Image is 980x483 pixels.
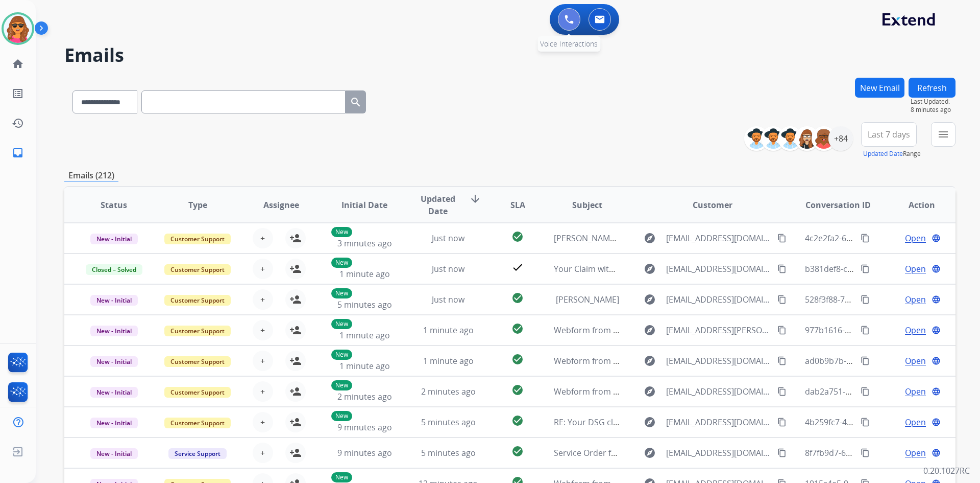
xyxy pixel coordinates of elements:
mat-icon: language [932,295,941,304]
button: Updated Date [863,150,903,158]
span: 1 minute ago [423,355,474,366]
span: Range [863,149,921,158]
span: 4c2e2fa2-6fc1-475a-8a8a-a04bb50b5d77 [805,233,959,244]
mat-icon: content_copy [777,418,787,427]
span: 9 minutes ago [337,447,392,458]
mat-icon: content_copy [777,234,787,243]
mat-icon: check_circle [511,231,524,243]
span: New - Initial [90,326,138,336]
span: Open [905,324,926,336]
span: Open [905,447,926,459]
span: 4b259fc7-48fd-4d1d-9679-7b1abbc0391c [805,417,960,428]
mat-icon: content_copy [777,326,787,335]
mat-icon: language [932,234,941,243]
span: 2 minutes ago [337,391,392,402]
p: New [331,411,352,421]
span: Conversation ID [805,199,871,211]
span: Customer Support [164,264,231,275]
span: + [260,293,265,306]
mat-icon: language [932,418,941,427]
span: 528f3f88-79e8-4288-bdb4-dbb209bbfe6d [805,294,961,305]
span: Last 7 days [868,132,910,136]
p: New [331,380,352,390]
span: + [260,416,265,428]
span: 1 minute ago [339,268,390,280]
mat-icon: check_circle [511,384,524,396]
mat-icon: explore [644,355,656,367]
mat-icon: person_add [289,324,302,336]
span: + [260,447,265,459]
mat-icon: check_circle [511,415,524,427]
mat-icon: history [12,117,24,129]
span: RE: Your DSG claim is approved for replacement [554,417,739,428]
span: Customer Support [164,356,231,367]
span: Customer Support [164,295,231,306]
span: [EMAIL_ADDRESS][DOMAIN_NAME] [666,232,771,244]
mat-icon: person_add [289,293,302,306]
span: SLA [510,199,525,211]
mat-icon: list_alt [12,87,24,100]
span: Open [905,385,926,398]
mat-icon: home [12,58,24,70]
mat-icon: person_add [289,355,302,367]
p: New [331,227,352,237]
button: + [253,351,273,371]
mat-icon: explore [644,447,656,459]
mat-icon: check_circle [511,323,524,335]
p: New [331,472,352,482]
span: Customer Support [164,418,231,428]
span: Customer Support [164,387,231,398]
button: + [253,320,273,340]
mat-icon: content_copy [861,234,870,243]
mat-icon: content_copy [861,356,870,365]
mat-icon: content_copy [777,387,787,396]
span: Customer [693,199,732,211]
button: New Email [855,78,904,98]
span: New - Initial [90,234,138,244]
span: Last Updated: [911,98,955,106]
span: 3 minutes ago [337,238,392,249]
span: Just now [432,263,464,274]
p: 0.20.1027RC [923,465,970,477]
span: 1 minute ago [339,330,390,341]
p: New [331,319,352,329]
mat-icon: content_copy [861,418,870,427]
th: Action [872,187,955,223]
span: Status [101,199,127,211]
mat-icon: person_add [289,416,302,428]
span: 9 minutes ago [337,422,392,433]
span: dab2a751-19ea-4adc-91a8-5a44d417f4e2 [805,386,962,397]
p: Emails (212) [64,169,118,182]
span: Customer Support [164,234,231,244]
span: [EMAIL_ADDRESS][PERSON_NAME][DOMAIN_NAME] [666,324,771,336]
mat-icon: content_copy [777,295,787,304]
span: Voice Interactions [540,39,598,49]
mat-icon: language [932,387,941,396]
span: Service Support [168,448,227,459]
mat-icon: search [350,96,362,108]
span: + [260,324,265,336]
span: [EMAIL_ADDRESS][DOMAIN_NAME] [666,385,771,398]
mat-icon: content_copy [861,448,870,457]
span: [EMAIL_ADDRESS][DOMAIN_NAME] [666,416,771,428]
button: + [253,228,273,248]
span: 1 minute ago [339,360,390,372]
mat-icon: inbox [12,147,24,159]
mat-icon: language [932,264,941,273]
button: + [253,412,273,432]
span: Service Order f06f5afb-b746-4118-90db-e363141ab6d4 with Velofix was Completed [554,447,870,458]
span: 5 minutes ago [421,417,476,428]
p: New [331,288,352,298]
mat-icon: content_copy [861,264,870,273]
span: + [260,385,265,398]
mat-icon: check_circle [511,292,524,304]
span: 1 minute ago [423,325,474,336]
mat-icon: person_add [289,263,302,275]
span: Closed – Solved [86,264,142,275]
span: Open [905,416,926,428]
span: [PERSON_NAME] 2nd email [554,233,657,244]
mat-icon: language [932,448,941,457]
div: +84 [828,126,853,151]
span: 8 minutes ago [911,106,955,114]
mat-icon: explore [644,416,656,428]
